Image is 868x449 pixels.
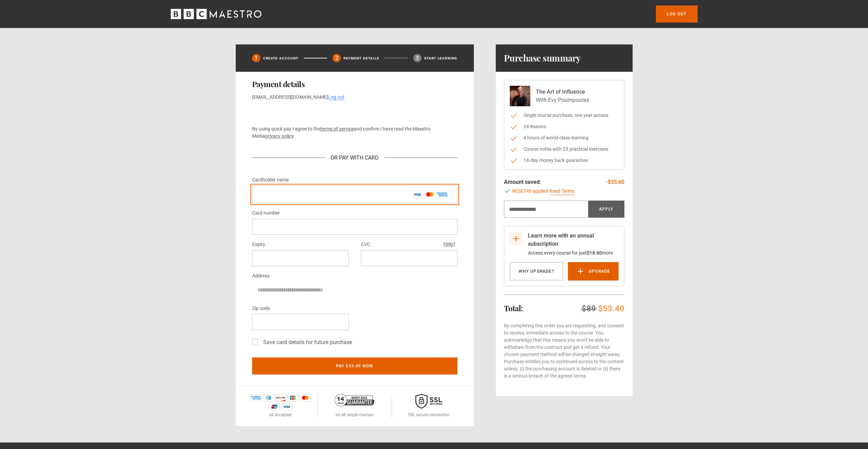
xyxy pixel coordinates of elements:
[252,94,457,101] p: [EMAIL_ADDRESS][DOMAIN_NAME]
[510,123,619,130] li: 24 lessons
[441,240,457,249] button: Help?
[587,250,602,256] span: $18.60
[606,178,624,186] p: -$35.60
[287,394,298,402] img: jcb
[252,54,260,62] div: 1
[424,56,457,61] p: Start learning
[549,188,574,195] a: Read Terms
[269,403,280,410] img: unionpay
[275,394,286,402] img: discover
[252,125,457,140] p: By using quick pay I agree to the and confirm I have read the Maestro Media
[582,304,596,313] span: $89
[588,201,624,218] button: Apply
[510,146,619,153] li: Course notes with 23 practical exercises
[252,209,280,217] label: Card number
[344,56,379,61] p: Payment details
[281,403,292,410] img: visa
[536,96,589,104] p: With Evy Poumpouras
[361,241,370,249] label: CVC
[528,249,619,257] p: Access every course for just more
[269,412,292,418] p: all accepted
[568,262,618,281] a: Upgrade
[258,255,343,261] iframe: Secure expiration date input frame
[252,357,457,375] button: Pay $53.40 now
[598,304,624,313] span: $53.40
[250,394,261,402] img: amex
[333,54,341,62] div: 2
[528,232,619,248] p: Learn more with an annual subscription
[510,134,619,141] li: 4 hours of world-class learning
[252,106,457,120] iframe: Secure payment button frame
[504,178,541,186] p: Amount saved:
[504,304,523,312] h2: Total:
[252,272,270,280] label: Address
[413,54,422,62] div: 3
[408,412,450,418] p: SSL secure connection
[258,318,343,325] iframe: Secure postal code input frame
[510,262,563,281] a: Why Upgrade?
[320,126,354,132] a: terms of service
[510,157,619,164] li: 14-day money back guarantee
[366,255,452,261] iframe: Secure CVC input frame
[328,94,345,100] a: Log out
[300,394,311,402] img: mastercard
[252,176,289,184] label: Cardholder name
[335,394,374,406] img: 14-day-money-back-guarantee-42d24aedb5115c0ff13b.png
[252,304,270,313] label: Zip code
[252,241,265,249] label: Expiry
[656,5,697,23] a: Log out
[504,322,624,380] p: By completing this order you are requesting, and consent to receive, immediate access to the cour...
[265,133,294,139] a: privacy policy
[258,223,452,230] iframe: Secure card number input frame
[252,80,457,88] h2: Payment details
[510,112,619,119] li: Single course purchase, one year access
[325,154,384,162] div: Or Pay With Card
[536,88,589,96] p: The Art of Influence
[512,188,548,195] span: RESET40 applied
[260,338,352,346] label: Save card details for future purchase
[171,9,261,19] svg: BBC Maestro
[504,53,581,64] h1: Purchase summary
[336,412,373,418] p: on all single courses
[263,56,299,61] p: Create Account
[263,394,274,402] img: diners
